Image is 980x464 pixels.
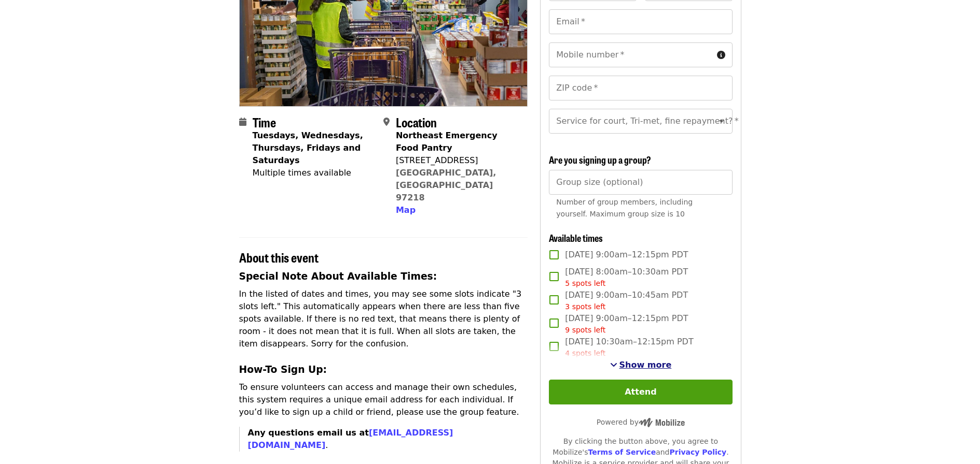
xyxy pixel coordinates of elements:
[248,427,528,452] p: .
[565,349,605,357] span: 4 spots left
[549,231,603,244] span: Available times
[565,249,688,261] span: [DATE] 9:00am–12:15pm PDT
[239,288,528,350] p: In the listed of dates and times, you may see some slots indicate "3 slots left." This automatica...
[239,364,327,375] strong: How-To Sign Up:
[610,359,672,371] button: See more timeslots
[239,271,437,282] strong: Special Note About Available Times:
[396,168,496,202] a: [GEOGRAPHIC_DATA], [GEOGRAPHIC_DATA] 97218
[639,418,685,427] img: Powered by Mobilize
[383,117,390,127] i: map-marker-alt icon
[549,380,732,404] button: Attend
[556,198,693,218] span: Number of group members, including yourself. Maximum group size is 10
[588,448,656,456] a: Terms of Service
[239,248,319,266] span: About this event
[549,170,732,195] input: [object Object]
[714,114,729,128] button: Open
[669,448,726,456] a: Privacy Policy
[565,289,688,312] span: [DATE] 9:00am–10:45am PDT
[549,42,712,67] input: Mobile number
[239,117,246,127] i: calendar icon
[248,428,453,450] strong: Any questions email us at
[253,167,375,179] div: Multiple times available
[565,279,605,287] span: 5 spots left
[565,302,605,311] span: 3 spots left
[597,418,685,426] span: Powered by
[396,205,416,215] span: Map
[549,9,732,34] input: Email
[549,153,651,166] span: Are you signing up a group?
[565,336,693,359] span: [DATE] 10:30am–12:15pm PDT
[253,130,363,165] strong: Tuesdays, Wednesdays, Thursdays, Fridays and Saturdays
[565,312,688,336] span: [DATE] 9:00am–12:15pm PDT
[396,204,416,216] button: Map
[565,266,688,289] span: [DATE] 8:00am–10:30am PDT
[396,113,437,131] span: Location
[717,50,725,60] i: circle-info icon
[396,154,519,167] div: [STREET_ADDRESS]
[239,381,528,418] p: To ensure volunteers can access and manage their own schedules, this system requires a unique ema...
[396,130,498,153] strong: Northeast Emergency Food Pantry
[565,326,605,334] span: 9 spots left
[549,76,732,100] input: ZIP code
[619,360,672,370] span: Show more
[253,113,276,131] span: Time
